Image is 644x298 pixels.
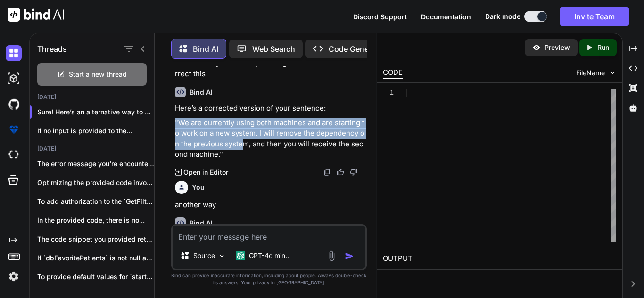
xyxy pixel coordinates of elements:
[353,12,407,22] button: Discord Support
[337,169,344,176] img: like
[6,71,22,87] img: darkAi-studio
[37,126,154,136] p: If no input is provided to the...
[329,43,386,55] p: Code Generator
[37,253,154,263] p: If `dbFavoritePatients` is not null and you're...
[37,107,154,117] p: Sure! Here’s an alternative way to expre...
[218,252,226,260] img: Pick Models
[252,43,295,55] p: Web Search
[383,67,403,79] div: CODE
[236,251,245,260] img: GPT-4o mini
[485,12,520,21] span: Dark mode
[175,118,365,160] p: "We are currently using both machines and are starting to work on a new system. I will remove the...
[353,13,407,21] span: Discord Support
[377,248,622,270] h2: OUTPUT
[37,178,154,187] p: Optimizing the provided code involves several strategies,...
[6,96,22,112] img: githubDark
[190,88,213,97] h6: Bind AI
[37,159,154,169] p: The error message you're encountering, `CS0200: Property...
[37,197,154,206] p: To add authorization to the `GetFilteredPatientlistAsync` method,...
[190,218,213,228] h6: Bind AI
[193,43,218,55] p: Bind AI
[6,268,22,284] img: settings
[576,68,605,78] span: FileName
[323,169,331,176] img: copy
[345,251,354,261] img: icon
[609,69,617,77] img: chevron down
[193,251,215,260] p: Source
[175,200,365,210] p: another way
[6,121,22,137] img: premium
[37,43,67,55] h1: Threads
[175,103,365,114] p: Here’s a corrected version of your sentence:
[6,45,22,61] img: darkChat
[192,183,205,192] h6: You
[30,93,154,101] h2: [DATE]
[171,272,367,286] p: Bind can provide inaccurate information, including about people. Always double-check its answers....
[532,43,541,52] img: preview
[8,8,64,22] img: Bind AI
[545,43,570,52] p: Preview
[326,250,337,261] img: attachment
[597,43,609,52] p: Run
[249,251,289,260] p: GPT-4o min..
[421,12,471,22] button: Documentation
[69,70,127,79] span: Start a new thread
[183,168,228,177] p: Open in Editor
[6,147,22,163] img: cloudideIcon
[383,89,394,97] div: 1
[560,7,629,26] button: Invite Team
[37,216,154,225] p: In the provided code, there is no...
[421,13,471,21] span: Documentation
[37,272,154,282] p: To provide default values for `startDate` and...
[30,145,154,153] h2: [DATE]
[350,169,357,176] img: dislike
[37,234,154,244] p: The code snippet you provided retrieves favorite...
